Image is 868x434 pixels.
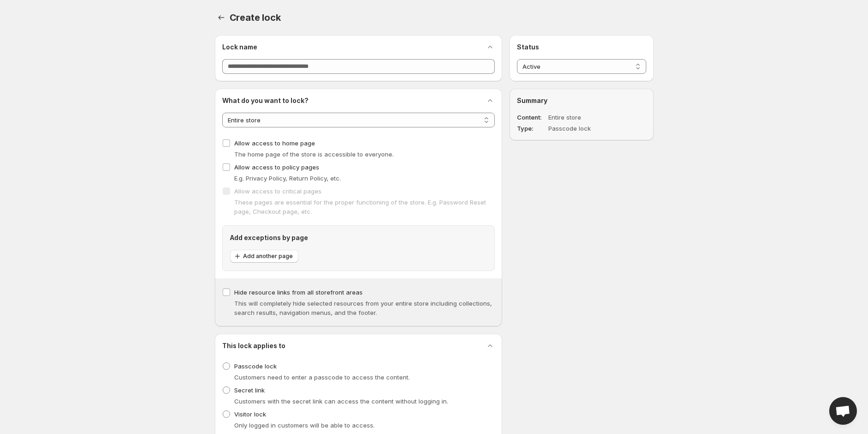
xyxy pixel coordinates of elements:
[222,96,309,105] h2: What do you want to lock?
[234,398,448,405] span: Customers with the secret link can access the content without logging in.
[548,124,619,133] dd: Passcode lock
[548,113,619,122] dd: Entire store
[230,12,281,23] span: Create lock
[517,96,646,105] h2: Summary
[517,124,546,133] dt: Type :
[230,250,298,263] button: Add another page
[234,422,375,429] span: Only logged in customers will be able to access.
[234,410,266,418] span: Visitor lock
[234,374,410,381] span: Customers need to enter a passcode to access the content.
[222,341,285,350] h2: This lock applies to
[234,199,486,215] span: These pages are essential for the proper functioning of the store. E.g. Password Reset page, Chec...
[234,139,315,147] span: Allow access to home page
[234,163,319,171] span: Allow access to policy pages
[234,151,394,158] span: The home page of the store is accessible to everyone.
[234,289,363,296] span: Hide resource links from all storefront areas
[222,42,257,52] h2: Lock name
[517,42,646,52] h2: Status
[234,386,265,394] span: Secret link
[234,187,322,195] span: Allow access to critical pages
[234,175,341,182] span: E.g. Privacy Policy, Return Policy, etc.
[234,300,492,316] span: This will completely hide selected resources from your entire store including collections, search...
[829,397,857,425] div: Open chat
[243,253,293,260] span: Add another page
[234,362,277,370] span: Passcode lock
[230,233,487,242] h2: Add exceptions by page
[517,113,546,122] dt: Content :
